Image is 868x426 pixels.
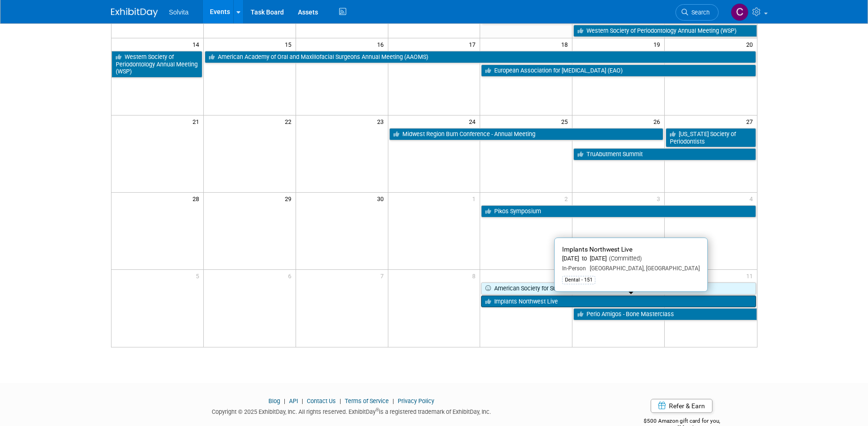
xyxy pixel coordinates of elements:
span: 22 [284,116,296,127]
div: [DATE] to [DATE] [562,255,700,263]
span: Implants Northwest Live [562,245,632,253]
div: Dental - 151 [562,276,595,284]
sup: ® [376,407,379,412]
span: [GEOGRAPHIC_DATA], [GEOGRAPHIC_DATA] [586,265,700,272]
a: Blog [268,397,280,404]
a: [US_STATE] Society of Periodontists [666,128,756,147]
span: Search [688,9,710,16]
span: | [282,397,288,404]
a: Implants Northwest Live [481,296,756,308]
span: 8 [471,270,480,282]
span: Solvita [169,8,189,16]
span: 29 [284,193,296,204]
span: 27 [745,116,757,127]
span: 1 [471,193,480,204]
a: Western Society of Periodontology Annual Meeting (WSP) [111,51,202,78]
span: 21 [192,116,203,127]
a: Contact Us [307,397,336,404]
span: 18 [560,38,572,50]
span: 6 [287,270,296,282]
span: (Committed) [607,255,642,262]
span: | [299,397,305,404]
a: Search [675,4,719,21]
span: 14 [192,38,203,50]
span: 15 [284,38,296,50]
span: 5 [195,270,203,282]
span: 30 [376,193,388,204]
img: Cindy Miller [731,3,749,21]
span: 25 [560,116,572,127]
a: Refer & Earn [651,399,712,413]
a: API [289,397,298,404]
span: 23 [376,116,388,127]
span: 11 [745,270,757,282]
a: American Academy of Oral and Maxillofacial Surgeons Annual Meeting (AAOMS) [205,51,756,63]
span: 19 [653,38,664,50]
a: American Society for Surgery of the Hand (ASSH) [481,282,756,295]
span: 20 [745,38,757,50]
span: In-Person [562,265,586,272]
span: 28 [192,193,203,204]
img: ExhibitDay [111,8,158,17]
span: 2 [564,193,572,204]
a: Midwest Region Burn Conference - Annual Meeting [389,128,664,140]
a: Western Society of Periodontology Annual Meeting (WSP) [573,25,757,37]
a: Terms of Service [345,397,389,404]
span: 17 [468,38,480,50]
a: European Association for [MEDICAL_DATA] (EAO) [481,65,756,77]
span: 7 [379,270,388,282]
a: Perio Amigos - Bone Masterclass [573,308,757,320]
span: | [337,397,343,404]
span: | [390,397,396,404]
div: Copyright © 2025 ExhibitDay, Inc. All rights reserved. ExhibitDay is a registered trademark of Ex... [111,405,593,416]
span: 16 [376,38,388,50]
a: TruAbutment Summit [573,148,756,160]
a: Pikos Symposium [481,205,756,217]
span: 26 [653,116,664,127]
a: Privacy Policy [398,397,434,404]
span: 4 [749,193,757,204]
span: 24 [468,116,480,127]
span: 3 [656,193,664,204]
